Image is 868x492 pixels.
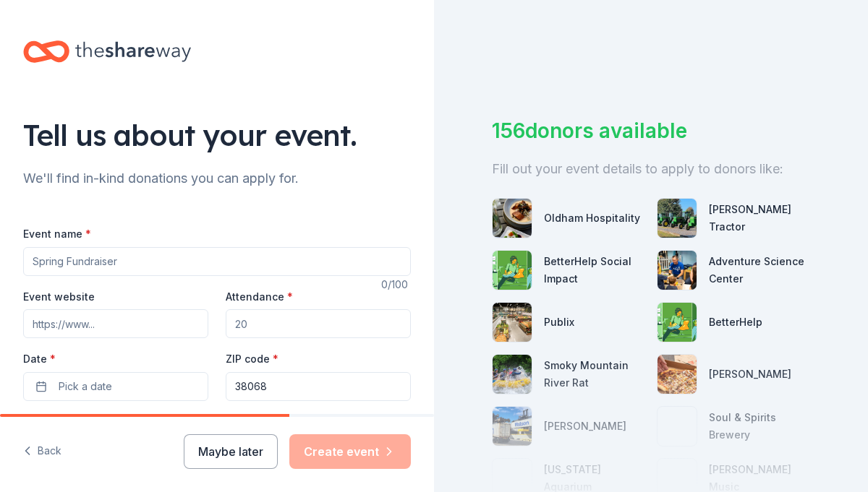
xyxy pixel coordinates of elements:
input: 20 [226,309,411,338]
label: Event name [23,227,91,241]
img: photo for Meade Tractor [658,199,697,238]
div: [PERSON_NAME] Tractor [709,201,810,236]
button: Maybe later [184,434,278,469]
label: Event website [23,290,95,304]
button: Back [23,436,61,467]
div: BetterHelp Social Impact [544,253,645,288]
span: Pick a date [59,378,112,395]
label: ZIP code [226,352,278,366]
div: Fill out your event details to apply to donors like: [492,157,810,181]
div: 156 donors available [492,116,810,146]
input: 12345 (U.S. only) [226,372,411,401]
button: Pick a date [23,372,208,401]
div: Adventure Science Center [709,253,810,288]
div: 0 /100 [381,276,411,293]
label: Date [23,352,208,366]
div: We'll find in-kind donations you can apply for. [23,167,411,190]
input: https://www... [23,309,208,338]
img: photo for Oldham Hospitality [493,199,532,238]
label: Attendance [226,290,293,304]
input: Spring Fundraiser [23,247,411,276]
img: photo for BetterHelp Social Impact [493,251,532,290]
div: Oldham Hospitality [544,210,640,227]
img: photo for Adventure Science Center [658,251,697,290]
div: Tell us about your event. [23,115,411,155]
div: Publix [544,314,574,331]
div: BetterHelp [709,314,762,331]
img: photo for Publix [493,303,532,342]
img: photo for BetterHelp [658,303,697,342]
